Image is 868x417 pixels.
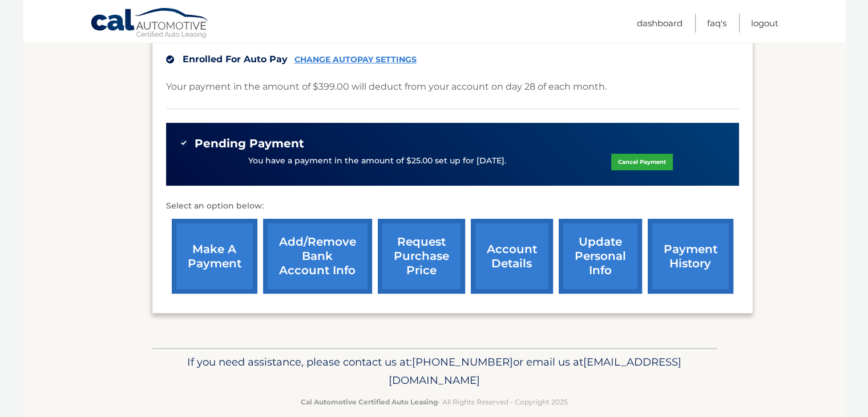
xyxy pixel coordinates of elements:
[159,396,709,408] p: - All Rights Reserved - Copyright 2025
[195,137,304,151] span: Pending Payment
[648,219,733,294] a: payment history
[294,55,417,65] a: CHANGE AUTOPAY SETTINGS
[611,154,673,170] a: Cancel Payment
[707,14,726,33] a: FAQ's
[180,139,188,147] img: check-green.svg
[559,219,642,294] a: update personal info
[172,219,257,294] a: make a payment
[166,199,739,213] p: Select an option below:
[248,155,506,167] p: You have a payment in the amount of $25.00 set up for [DATE].
[159,353,709,390] p: If you need assistance, please contact us at: or email us at
[166,55,174,63] img: check.svg
[471,219,553,294] a: account details
[389,355,681,387] span: [EMAIL_ADDRESS][DOMAIN_NAME]
[263,219,372,294] a: Add/Remove bank account info
[378,219,465,294] a: request purchase price
[637,14,683,33] a: Dashboard
[183,54,288,65] span: Enrolled For Auto Pay
[301,398,438,406] strong: Cal Automotive Certified Auto Leasing
[166,79,607,95] p: Your payment in the amount of $399.00 will deduct from your account on day 28 of each month.
[90,7,210,41] a: Cal Automotive
[412,355,513,368] span: [PHONE_NUMBER]
[751,14,778,33] a: Logout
